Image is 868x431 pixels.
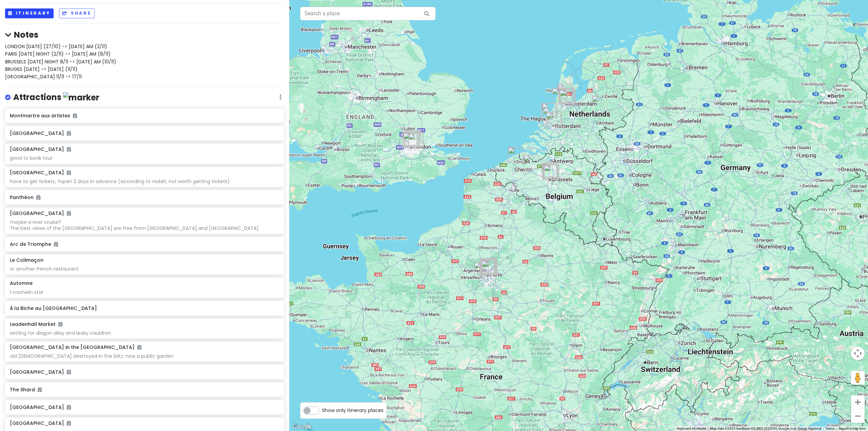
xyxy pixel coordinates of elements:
[482,259,497,274] div: Belleville
[542,163,557,178] div: National Basilica of the Sacred Heart in Koekelberg
[10,257,43,263] h6: Le Colimaçon
[10,420,71,426] h6: [GEOGRAPHIC_DATA]
[543,164,558,179] div: Manneken Pis
[404,132,419,147] div: Buckingham Palace
[559,88,574,103] div: The Papeneiland Café
[67,370,71,374] i: Added to itinerary
[543,165,558,180] div: Sablon
[67,131,71,136] i: Added to itinerary
[480,260,495,275] div: Musée Rodin
[10,353,279,359] div: old [DEMOGRAPHIC_DATA] destroyed in the blitz, now a public garden
[559,90,574,104] div: Vondelpark
[481,260,496,275] div: Panthéon
[67,211,71,216] i: Added to itinerary
[481,260,496,275] div: Place des Vosges
[10,219,279,231] div: maybe a river cruise? The best views of the [GEOGRAPHIC_DATA] are free from [GEOGRAPHIC_DATA] and...
[403,131,418,146] div: Regent's Park
[677,426,706,431] button: Keyboard shortcuts
[557,83,572,98] div: Zaanse Schans
[10,289,279,295] div: 1 michelin star
[710,427,821,430] span: Map data ©2025 GeoBasis-DE/BKG (©2009), Google, Inst. Geogr. Nacional
[63,92,99,103] img: marker
[409,134,423,149] div: Royal Observatory Greenwich
[560,89,575,104] div: Verzetsmuseum Amsterdam - Museum of WWII Resistance
[405,132,419,146] div: Soho
[5,30,284,40] h4: Notes
[559,89,574,104] div: Rijksmuseum
[10,387,279,393] h6: The Shard
[480,260,495,275] div: Musée d'Orsay
[544,165,559,180] div: European Commission Charlemagne building (CHAR)
[5,8,54,18] button: Itinerary
[10,155,279,161] div: good to book tour
[561,90,576,104] div: De Kas
[508,147,523,162] div: Minnewater Park
[560,89,575,103] div: Damrak
[559,89,574,103] div: Jordaan
[10,321,62,327] h6: Leadenhall Market
[592,96,607,111] div: Paleis Het Loo
[542,164,557,179] div: Frederic Blondeel Chocolate Factory & Shop
[480,259,495,274] div: Grand Palais
[481,259,496,274] div: Le Marais
[479,260,494,275] div: Eiffel Tower
[73,113,77,118] i: Added to itinerary
[10,178,279,184] div: have to get tickets, ?open 2 days in advance (according to reddit, not worth getting tickets)
[851,409,865,423] button: Zoom out
[542,162,557,177] div: Atomium
[552,88,567,103] div: Haarlem
[851,395,865,409] button: Zoom in
[405,131,419,146] div: The British Library
[403,132,418,147] div: Hyde Park
[67,405,71,410] i: Added to itinerary
[402,131,417,146] div: 366 Harrow Rd
[10,305,279,311] h6: À la Biche au [GEOGRAPHIC_DATA]
[524,155,538,170] div: Museum voor Schone Kunsten
[481,260,496,275] div: Jardin des Plantes
[482,260,497,275] div: À la Biche au Bois
[560,89,575,104] div: Willet-Holthuysen Museum
[406,132,421,147] div: The Shard
[839,427,866,430] a: Report a map error
[59,8,94,18] button: Share
[544,163,559,178] div: Train World
[481,259,496,274] div: 12 Rue d'Uzès
[54,242,58,247] i: Added to itinerary
[10,194,279,200] h6: Panthéon
[67,170,71,175] i: Added to itinerary
[559,89,574,104] div: Fabienne Chapot
[36,195,40,200] i: Added to itinerary
[10,170,71,176] h6: [GEOGRAPHIC_DATA]
[137,345,141,350] i: Added to itinerary
[546,112,561,127] div: Delfshaven
[291,422,313,431] img: Google
[10,130,279,136] h6: [GEOGRAPHIC_DATA]
[482,260,497,275] div: Automne
[10,344,141,350] h6: [GEOGRAPHIC_DATA] in the [GEOGRAPHIC_DATA]
[481,259,496,274] div: Bibliothèque nationale de France | site Richelieu : Bibliothèque de Recherche
[406,132,421,146] div: Leadenhall Market
[10,146,71,152] h6: [GEOGRAPHIC_DATA]
[322,407,383,414] span: Show only itinerary places
[474,262,489,277] div: Palace of Versailles
[67,421,71,426] i: Added to itinerary
[559,89,574,103] div: Royal Palace Amsterdam
[558,85,573,100] div: Zaandam
[10,266,279,272] div: or another french restaurant
[559,87,574,102] div: Amsterdam Boat Cruises
[543,107,558,122] div: Royal Delft
[541,103,556,118] div: Peace Palace
[544,165,559,180] div: Parc du Cinquantenaire
[10,210,71,216] h6: [GEOGRAPHIC_DATA]
[404,130,419,145] div: Camden Market
[559,90,574,104] div: The Concertgebouw
[291,422,313,431] a: Click to see this area on Google Maps
[10,280,33,286] h6: Automne
[406,132,421,147] div: Sky Garden
[547,112,561,126] div: Art Depot Museum Boijmans Van Beuningen
[851,347,865,360] button: Map camera controls
[403,133,418,148] div: Natural History Museum
[13,92,99,103] h4: Attractions
[10,404,279,410] h6: [GEOGRAPHIC_DATA]
[10,330,279,336] div: setting for diagon alley and leaky cauldron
